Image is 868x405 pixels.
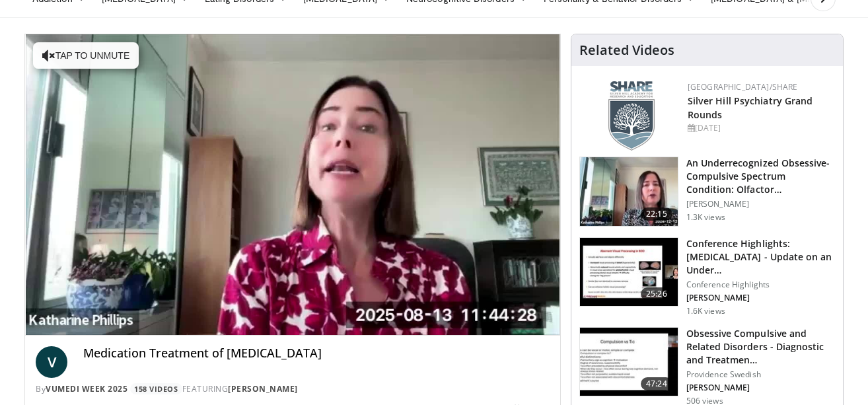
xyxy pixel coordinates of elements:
div: By FEATURING [36,383,550,395]
a: V [36,346,67,378]
span: 25:26 [641,287,672,301]
a: [GEOGRAPHIC_DATA]/SHARE [688,81,798,92]
h3: Obsessive Compulsive and Related Disorders - Diagnostic and Treatmen… [686,327,835,367]
a: 25:26 Conference Highlights: [MEDICAL_DATA] - Update on an Under… Conference Highlights [PERSON_N... [579,237,835,316]
img: d46add6d-6fd9-4c62-8e3b-7019dc31b867.150x105_q85_crop-smart_upscale.jpg [580,157,678,226]
p: [PERSON_NAME] [686,383,835,393]
p: 1.3K views [686,212,725,223]
img: 9f16e963-74a6-4de5-bbd7-8be3a642d08b.150x105_q85_crop-smart_upscale.jpg [580,238,678,307]
img: 33f18459-8cfc-461c-9790-5ac175df52b2.150x105_q85_crop-smart_upscale.jpg [580,328,678,396]
h4: Related Videos [579,42,674,58]
h3: Conference Highlights: [MEDICAL_DATA] - Update on an Under… [686,237,835,277]
a: Vumedi Week 2025 [46,383,127,394]
a: Silver Hill Psychiatry Grand Rounds [688,94,813,121]
span: 22:15 [641,207,672,221]
img: f8aaeb6d-318f-4fcf-bd1d-54ce21f29e87.png.150x105_q85_autocrop_double_scale_upscale_version-0.2.png [608,81,655,151]
h4: Medication Treatment of [MEDICAL_DATA] [83,346,550,361]
a: 22:15 An Underrecognized Obsessive-Compulsive Spectrum Condition: Olfactor… [PERSON_NAME] 1.3K views [579,157,835,227]
p: Conference Highlights [686,279,835,290]
p: [PERSON_NAME] [686,293,835,303]
button: Tap to unmute [33,42,139,69]
video-js: Video Player [25,34,560,336]
p: [PERSON_NAME] [686,199,835,209]
div: [DATE] [688,122,832,134]
p: Providence Swedish [686,369,835,380]
p: 1.6K views [686,306,725,316]
h3: An Underrecognized Obsessive-Compulsive Spectrum Condition: Olfactor… [686,157,835,196]
span: 47:24 [641,377,672,390]
a: 158 Videos [130,383,182,394]
a: [PERSON_NAME] [228,383,298,394]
